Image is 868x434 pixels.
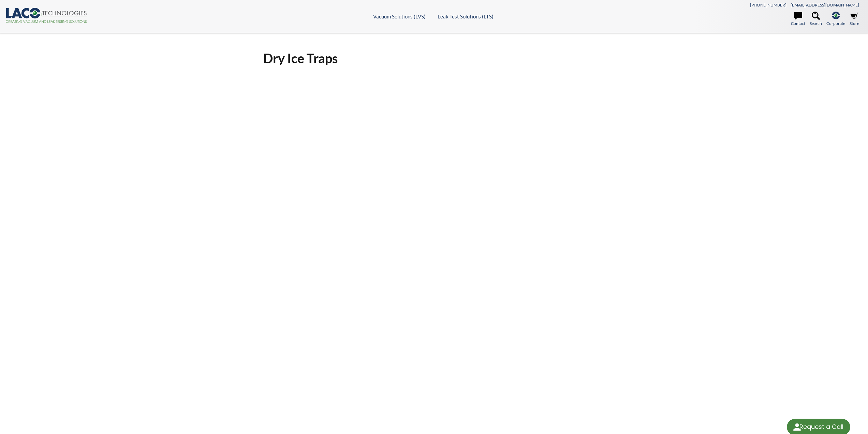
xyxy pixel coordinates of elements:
[792,422,803,433] img: round button
[373,13,426,19] a: Vacuum Solutions (LVS)
[438,13,494,19] a: Leak Test Solutions (LTS)
[850,12,859,27] a: Store
[750,2,786,8] a: [PHONE_NUMBER]
[791,12,805,27] a: Contact
[810,12,822,27] a: Search
[826,20,845,27] span: Corporate
[263,50,605,67] h1: Dry Ice Traps
[791,2,859,8] a: [EMAIL_ADDRESS][DOMAIN_NAME]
